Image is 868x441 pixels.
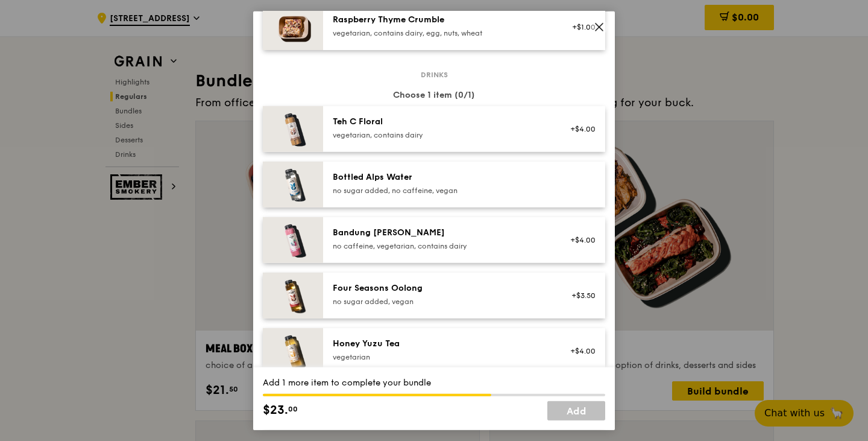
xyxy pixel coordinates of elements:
span: Drinks [416,69,453,79]
div: Bottled Alps Water [333,171,549,183]
img: daily_normal_HORZ-bottled-alps-water.jpg [263,161,323,207]
div: +$4.00 [564,235,596,244]
div: Honey Yuzu Tea [333,337,549,349]
div: vegetarian, contains dairy, egg, nuts, wheat [333,28,549,37]
div: Raspberry Thyme Crumble [333,13,549,25]
div: +$4.00 [564,346,596,355]
div: vegetarian [333,352,549,361]
img: daily_normal_Raspberry_Thyme_Crumble__Horizontal_.jpg [263,4,323,49]
div: Four Seasons Oolong [333,282,549,294]
div: +$3.50 [564,290,596,300]
img: daily_normal_HORZ-teh-c-floral.jpg [263,106,323,151]
div: Bandung [PERSON_NAME] [333,226,549,238]
div: Add 1 more item to complete your bundle [263,377,605,389]
img: daily_normal_HORZ-four-seasons-oolong.jpg [263,272,323,318]
img: daily_normal_HORZ-bandung-gao.jpg [263,217,323,262]
div: no sugar added, vegan [333,296,549,306]
span: 00 [288,404,298,414]
div: no caffeine, vegetarian, contains dairy [333,241,549,250]
a: Add [547,401,605,420]
div: +$1.00 [564,22,596,31]
div: +$4.00 [564,124,596,133]
img: daily_normal_honey-yuzu-tea.jpg [263,328,323,373]
div: vegetarian, contains dairy [333,130,549,139]
div: Choose 1 item (0/1) [263,89,605,101]
div: Teh C Floral [333,115,549,127]
span: $23. [263,401,288,419]
div: no sugar added, no caffeine, vegan [333,185,549,195]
